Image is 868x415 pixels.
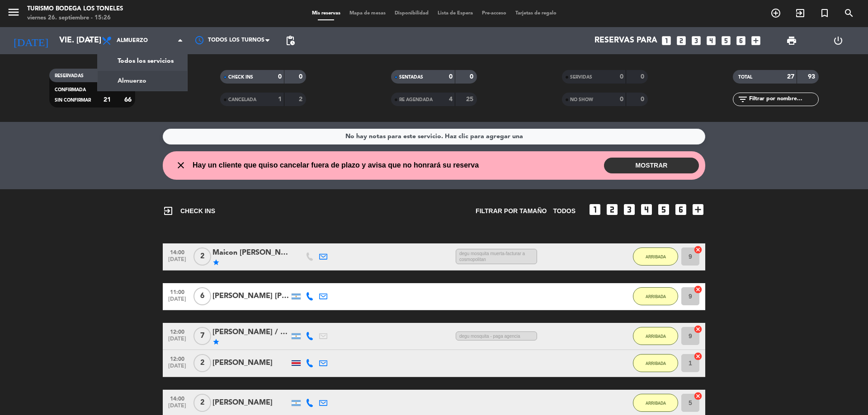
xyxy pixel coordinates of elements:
i: [DATE] [7,31,55,51]
span: 14:00 [166,393,189,403]
i: search [844,8,854,19]
strong: 21 [104,97,111,103]
input: Filtrar por nombre... [748,94,818,104]
i: looks_6 [674,202,688,217]
strong: 0 [470,74,475,80]
span: 11:00 [166,286,189,297]
strong: 0 [449,74,453,80]
i: close [175,160,186,171]
span: SENTADAS [399,75,423,79]
span: degu mosquita muerta-facturar a cosmopolitan [456,249,537,264]
i: cancel [693,392,703,401]
span: ARRIBADA [646,294,666,299]
button: ARRIBADA [633,394,678,412]
span: 12:00 [166,326,189,336]
button: ARRIBADA [633,327,678,345]
i: cancel [693,245,703,254]
i: power_settings_new [833,35,844,46]
i: looks_3 [622,202,637,217]
span: Mis reservas [307,11,345,16]
strong: 0 [620,74,623,80]
i: looks_one [660,35,672,47]
i: exit_to_app [795,8,806,19]
span: RESERVADAS [55,74,84,78]
div: LOG OUT [815,27,861,54]
a: Todos los servicios [98,51,187,71]
span: Almuerzo [117,37,148,44]
div: [PERSON_NAME] [212,357,289,369]
strong: 66 [124,97,133,103]
span: 14:00 [166,247,189,257]
i: looks_two [605,202,619,217]
strong: 2 [299,96,304,103]
div: [PERSON_NAME] [PERSON_NAME] [212,290,289,302]
strong: 0 [641,96,646,103]
i: cancel [693,325,703,334]
span: ARRIBADA [646,401,666,406]
i: looks_4 [639,202,654,217]
span: 12:00 [166,353,189,364]
i: filter_list [737,94,748,105]
strong: 4 [449,96,453,103]
i: looks_two [675,35,687,47]
span: degu mosquita - paga agencia [456,331,537,341]
span: TODOS [553,206,576,216]
i: looks_4 [705,35,717,47]
span: [DATE] [166,256,189,267]
span: Disponibilidad [390,11,433,16]
span: CHECK INS [228,75,253,79]
i: cancel [693,352,703,361]
span: NO SHOW [570,98,593,102]
button: menu [7,5,20,22]
i: looks_3 [690,35,702,47]
a: Almuerzo [98,71,187,91]
i: looks_5 [656,202,671,217]
div: Maicon [PERSON_NAME] / [PERSON_NAME] [212,247,289,259]
span: 7 [193,327,211,345]
strong: 1 [278,96,282,103]
span: Tarjetas de regalo [511,11,561,16]
div: [PERSON_NAME] [212,397,289,409]
span: Lista de Espera [433,11,477,16]
i: add_circle_outline [770,8,781,19]
span: TOTAL [738,75,752,79]
div: [PERSON_NAME] / Vid [PERSON_NAME] Turismo [212,326,289,338]
i: star [212,338,220,345]
i: add_box [750,35,762,47]
span: Mapa de mesas [345,11,390,16]
div: No hay notas para este servicio. Haz clic para agregar una [345,131,523,142]
i: looks_6 [735,35,747,47]
span: Pre-acceso [477,11,511,16]
button: ARRIBADA [633,287,678,305]
strong: 27 [787,74,794,80]
button: MOSTRAR [604,158,699,173]
span: 2 [193,354,211,372]
span: RE AGENDADA [399,98,433,102]
div: Turismo Bodega Los Toneles [27,5,123,14]
strong: 0 [620,96,623,103]
i: add_box [691,202,705,217]
strong: 25 [466,96,475,103]
i: looks_one [588,202,602,217]
span: SERVIDAS [570,75,592,79]
i: turned_in_not [819,8,830,19]
span: ARRIBADA [646,361,666,366]
strong: 0 [641,74,646,80]
button: ARRIBADA [633,354,678,372]
i: menu [7,5,20,19]
div: viernes 26. septiembre - 15:26 [27,14,123,23]
strong: 0 [278,74,282,80]
span: [DATE] [166,336,189,346]
button: ARRIBADA [633,247,678,266]
span: [DATE] [166,296,189,307]
span: print [786,35,797,46]
span: 6 [193,287,211,305]
span: 2 [193,394,211,412]
span: [DATE] [166,403,189,413]
span: pending_actions [285,35,296,46]
span: Reservas para [594,36,657,45]
i: star [212,259,220,266]
strong: 93 [808,74,817,80]
span: [DATE] [166,363,189,373]
span: CONFIRMADA [55,88,86,92]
